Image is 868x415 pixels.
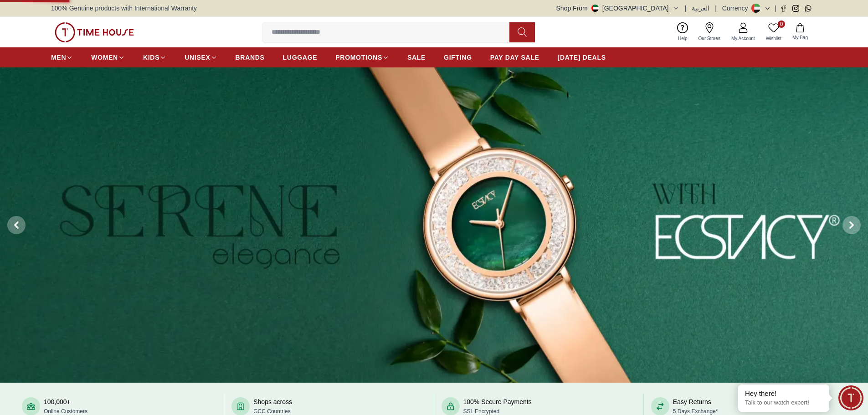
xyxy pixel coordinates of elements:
[673,408,718,415] span: 5 Days Exchange*
[143,49,166,66] a: KIDS
[789,34,812,41] span: My Bag
[236,49,265,66] a: BRANDS
[51,53,66,62] span: MEN
[51,49,73,66] a: MEN
[778,20,785,28] span: 0
[444,49,472,66] a: GIFTING
[44,408,87,415] span: Online Customers
[715,4,717,13] span: |
[91,49,125,66] a: WOMEN
[236,53,265,62] span: BRANDS
[283,53,318,62] span: LUGGAGE
[760,20,787,44] a: 0Wishlist
[674,35,691,42] span: Help
[444,53,472,62] span: GIFTING
[407,53,426,62] span: SALE
[91,53,118,62] span: WOMEN
[407,49,426,66] a: SALE
[692,4,709,13] button: العربية
[335,49,389,66] a: PROMOTIONS
[558,53,606,62] span: [DATE] DEALS
[283,49,318,66] a: LUGGAGE
[805,5,812,12] a: Whatsapp
[143,53,159,62] span: KIDS
[762,35,785,42] span: Wishlist
[185,53,210,62] span: UNISEX
[838,385,863,410] div: Chat Widget
[463,408,500,415] span: SSL Encrypted
[745,389,822,398] div: Hey there!
[55,22,134,42] img: ...
[745,399,822,407] p: Talk to our watch expert!
[722,4,752,13] div: Currency
[728,35,759,42] span: My Account
[780,5,787,12] a: Facebook
[490,49,539,66] a: PAY DAY SALE
[556,4,679,13] button: Shop From[GEOGRAPHIC_DATA]
[685,4,687,13] span: |
[787,21,813,43] button: My Bag
[335,53,382,62] span: PROMOTIONS
[673,20,693,44] a: Help
[51,4,197,13] span: 100% Genuine products with International Warranty
[693,20,726,44] a: Our Stores
[253,408,290,415] span: GCC Countries
[185,49,217,66] a: UNISEX
[792,5,799,12] a: Instagram
[591,5,599,12] img: United Arab Emirates
[490,53,539,62] span: PAY DAY SALE
[558,49,606,66] a: [DATE] DEALS
[695,35,724,42] span: Our Stores
[775,4,776,13] span: |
